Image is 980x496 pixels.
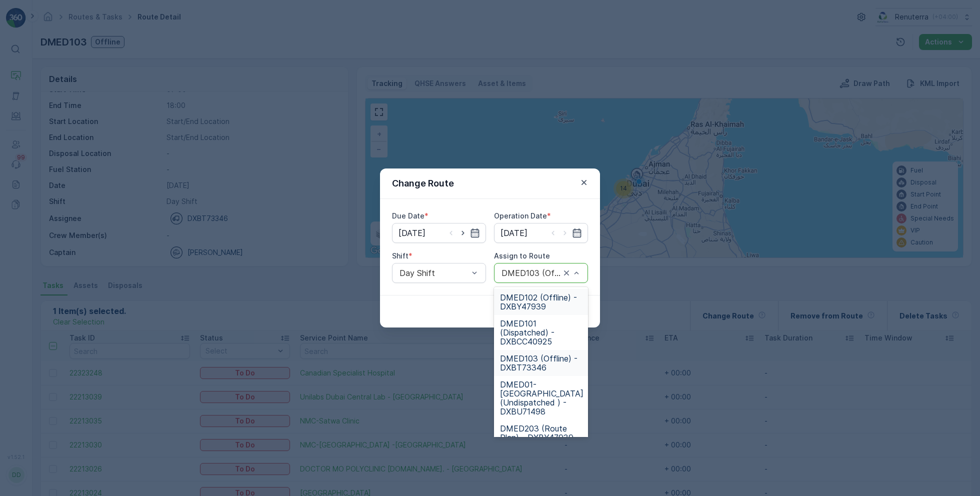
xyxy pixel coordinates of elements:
span: DMED101 (Dispatched) - DXBCC40925 [500,319,582,346]
span: DMED102 (Offline) - DXBY47939 [500,293,582,311]
p: Change Route [392,176,454,190]
label: Shift [392,251,408,260]
label: Due Date [392,211,424,220]
input: dd/mm/yyyy [392,223,486,243]
label: Operation Date [494,211,547,220]
span: DMED203 (Route Plan) - DXBY47939 [500,424,582,442]
input: dd/mm/yyyy [494,223,588,243]
span: DMED103 (Offline) - DXBT73346 [500,354,582,372]
label: Assign to Route [494,251,550,260]
span: DMED01-[GEOGRAPHIC_DATA] (Undispatched ) - DXBU71498 [500,380,583,416]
